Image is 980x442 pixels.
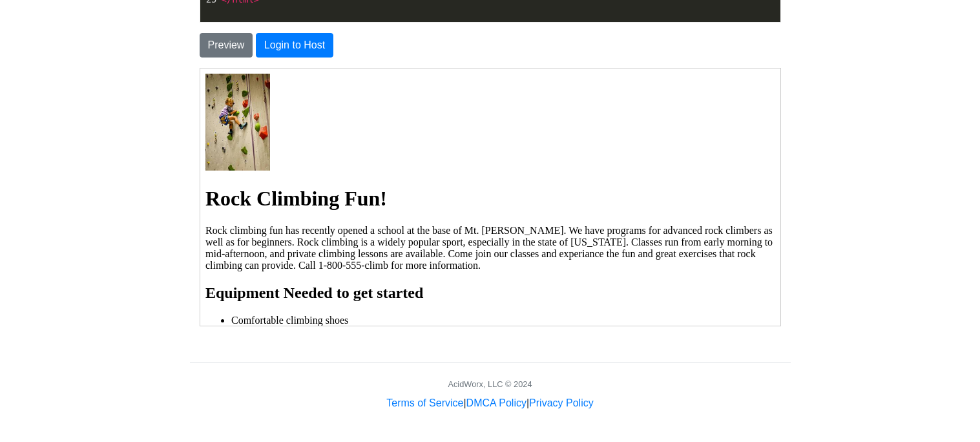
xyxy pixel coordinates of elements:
[200,33,253,58] button: Preview
[386,395,593,411] div: | |
[31,246,575,258] li: Comfortable climbing shoes
[386,397,463,408] a: Terms of Service
[5,118,575,142] h1: Rock Climbing Fun!
[5,156,575,203] p: Rock climbing fun has recently opened a school at the base of Mt. [PERSON_NAME]. We have programs...
[466,397,526,408] a: DMCA Policy
[256,33,333,58] button: Login to Host
[448,378,532,390] div: AcidWorx, LLC © 2024
[5,5,70,102] img: 304baf11a33a0d03e8189fdea35098f2
[5,216,575,233] h2: Equipment Needed to get started
[529,397,594,408] a: Privacy Policy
